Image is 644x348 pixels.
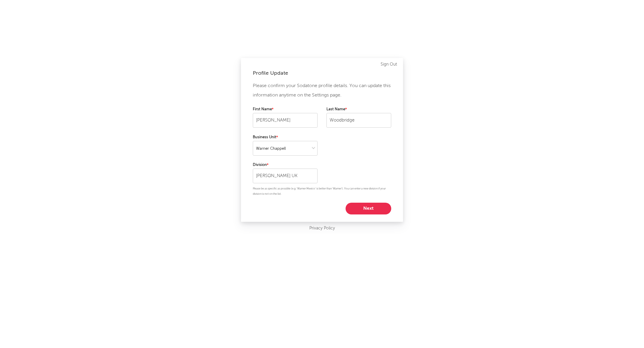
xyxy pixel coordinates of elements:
[253,134,318,141] label: Business Unit
[253,169,318,183] input: Your division
[253,186,391,197] p: Please be as specific as possible (e.g. 'Warner Mexico' is better than 'Warner'). You can enter a...
[381,61,397,68] a: Sign Out
[309,225,335,232] a: Privacy Policy
[253,161,318,169] label: Division
[326,113,391,128] input: Your last name
[326,106,391,113] label: Last Name
[253,113,318,128] input: Your first name
[253,81,391,100] p: Please confirm your Sodatone profile details. You can update this information anytime on the Sett...
[253,70,391,77] div: Profile Update
[253,106,318,113] label: First Name
[346,203,391,214] button: Next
